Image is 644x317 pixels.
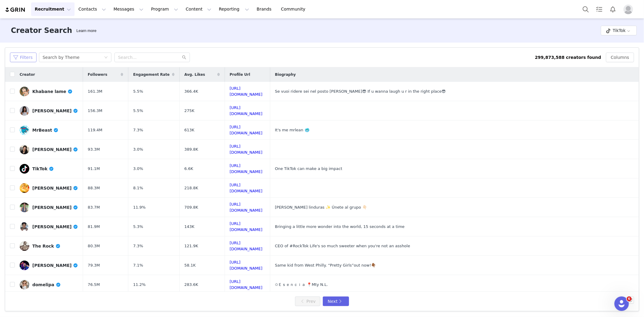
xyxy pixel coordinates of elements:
img: v2 [20,164,29,174]
span: 3.0% [133,146,143,152]
h3: Creator Search [11,25,72,36]
a: [PERSON_NAME] [20,145,78,154]
span: One TikTok can make a big impact [275,166,342,171]
span: 6 [627,296,632,301]
a: [PERSON_NAME] [20,261,78,270]
span: 5.3% [133,224,143,230]
span: Creator [20,72,35,77]
span: 7.3% [133,243,143,249]
span: 93.3M [88,146,100,152]
a: [URL][DOMAIN_NAME] [230,163,263,174]
span: 6.6K [184,166,193,172]
img: v2 [20,261,29,270]
div: 299,873,588 creators found [535,54,601,61]
span: It's me mrlean 🥶 [275,128,309,132]
span: 5.5% [133,88,143,94]
span: 121.9K [184,243,198,249]
div: [PERSON_NAME] [32,186,78,191]
span: 7.1% [133,262,143,268]
img: v2 [20,145,29,154]
span: Followers [88,72,107,77]
span: 8.1% [133,185,143,191]
div: [PERSON_NAME] [32,108,78,113]
span: 119.4M [88,127,102,133]
div: MrBeast [32,128,59,133]
div: Khabane lame [32,89,73,94]
span: ✩Ｅｓｅｎｃｉａ 📍Mty N.L. [275,282,328,287]
i: icon: down [104,56,108,60]
span: 88.3M [88,185,100,191]
span: 76.5M [88,282,100,288]
div: Tooltip anchor [75,28,98,34]
span: 3.0% [133,166,143,172]
span: 11.9% [133,204,146,210]
span: 11.2% [133,282,146,288]
span: 283.6K [184,282,198,288]
span: Biography [275,72,296,77]
a: [PERSON_NAME] [20,203,78,212]
span: 143K [184,224,194,230]
img: v2 [20,106,29,116]
a: [PERSON_NAME] [20,222,78,232]
a: [URL][DOMAIN_NAME] [230,241,263,251]
img: v2 [20,280,29,290]
span: 81.9M [88,224,100,230]
button: Next [323,296,349,306]
button: Program [147,2,182,16]
img: grin logo [5,7,26,13]
a: [PERSON_NAME] [20,106,78,116]
span: 366.4K [184,88,198,94]
input: Search... [114,53,190,62]
a: The Rock [20,241,78,251]
span: 5.5% [133,108,143,114]
button: Content [182,2,215,16]
a: [URL][DOMAIN_NAME] [230,221,263,232]
div: [PERSON_NAME] [32,263,78,268]
a: MrBeast [20,125,78,135]
button: Reporting [215,2,253,16]
a: [URL][DOMAIN_NAME] [230,183,263,193]
div: TikTok [32,166,54,171]
a: Community [277,2,312,16]
a: Khabane lame [20,87,78,96]
span: 58.1K [184,262,196,268]
span: Profile Url [230,72,250,77]
span: [PERSON_NAME] linduras ✨ Únete al grupo 👇🏻 [275,205,367,210]
button: Profile [620,5,639,14]
span: 275K [184,108,194,114]
span: 709.8K [184,204,198,210]
button: Columns [606,53,634,62]
span: Engagement Rate [133,72,169,77]
a: [URL][DOMAIN_NAME] [230,105,263,116]
div: The Rock [32,244,60,248]
div: [PERSON_NAME] [32,147,78,152]
button: Search [579,2,592,16]
span: CEO of #RockTok Life's so much sweeter when you're not an asshole [275,244,410,248]
span: 91.1M [88,166,100,172]
img: v2 [20,125,29,135]
img: v2 [20,87,29,96]
div: [PERSON_NAME] [32,205,78,210]
span: 613K [184,127,194,133]
a: [URL][DOMAIN_NAME] [230,202,263,213]
button: Contacts [75,2,110,16]
span: 389.8K [184,146,198,152]
div: domelipa [32,282,61,287]
div: [PERSON_NAME] [32,224,78,229]
button: Recruitment [31,2,75,16]
i: icon: search [182,55,186,59]
a: [URL][DOMAIN_NAME] [230,279,263,290]
a: Brands [253,2,277,16]
a: [URL][DOMAIN_NAME] [230,125,263,135]
button: TikTok [601,26,637,35]
span: 83.7M [88,204,100,210]
span: Se vuoi ridere sei nel posto [PERSON_NAME]😎 If u wanna laugh u r in the right place😎 [275,89,446,94]
span: 79.3M [88,262,100,268]
button: Prev [295,296,320,306]
img: v2 [20,183,29,193]
img: placeholder-profile.jpg [623,5,633,14]
span: 218.8K [184,185,198,191]
span: Same kid from West Philly. “Pretty Girls”out now!👇🏾 [275,263,376,267]
button: Messages [110,2,147,16]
